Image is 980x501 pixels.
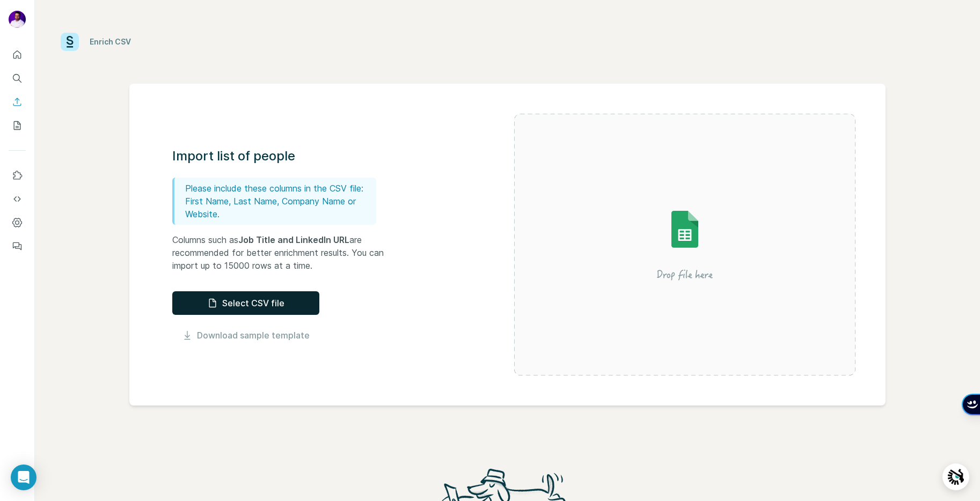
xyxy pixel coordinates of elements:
h3: Import list of people [172,148,387,165]
button: Download sample template [172,329,319,342]
button: Use Surfe API [9,189,26,209]
span: Job Title and LinkedIn URL [238,234,349,245]
img: Surfe Illustration - Drop file here or select below [588,180,781,309]
button: Feedback [9,237,26,256]
button: Use Surfe on LinkedIn [9,166,26,185]
img: Surfe Logo [61,33,79,51]
button: Select CSV file [172,291,319,315]
p: Please include these columns in the CSV file: [185,182,372,195]
div: Open Intercom Messenger [11,465,36,490]
p: Columns such as are recommended for better enrichment results. You can import up to 15000 rows at... [172,233,387,272]
img: Avatar [9,11,26,28]
button: Search [9,69,26,88]
button: Dashboard [9,213,26,232]
button: Enrich CSV [9,92,26,112]
a: Download sample template [197,329,310,342]
button: Quick start [9,45,26,64]
p: First Name, Last Name, Company Name or Website. [185,195,372,220]
button: My lists [9,116,26,135]
div: Enrich CSV [90,36,131,47]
